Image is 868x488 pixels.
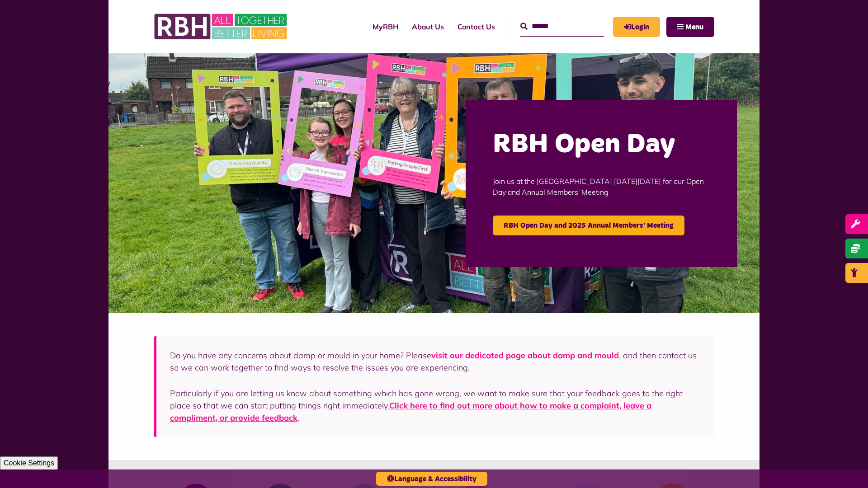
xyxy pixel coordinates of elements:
[405,14,451,39] a: About Us
[451,14,502,39] a: Contact Us
[613,17,660,37] a: MyRBH
[154,9,289,44] img: RBH
[431,350,619,361] a: visit our dedicated page about damp and mould
[170,400,651,423] a: Click here to find out more about how to make a complaint, leave a compliment, or provide feedback
[493,216,684,235] a: RBH Open Day and 2025 Annual Members' Meeting
[493,127,710,162] h2: RBH Open Day
[685,23,703,31] span: Menu
[493,162,710,211] p: Join us at the [GEOGRAPHIC_DATA] [DATE][DATE] for our Open Day and Annual Members' Meeting
[108,53,759,313] img: Image (22)
[366,14,405,39] a: MyRBH
[666,17,714,37] button: Navigation
[170,387,701,424] p: Particularly if you are letting us know about something which has gone wrong, we want to make sur...
[170,349,701,374] p: Do you have any concerns about damp or mould in your home? Please , and then contact us so we can...
[376,472,487,486] button: Language & Accessibility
